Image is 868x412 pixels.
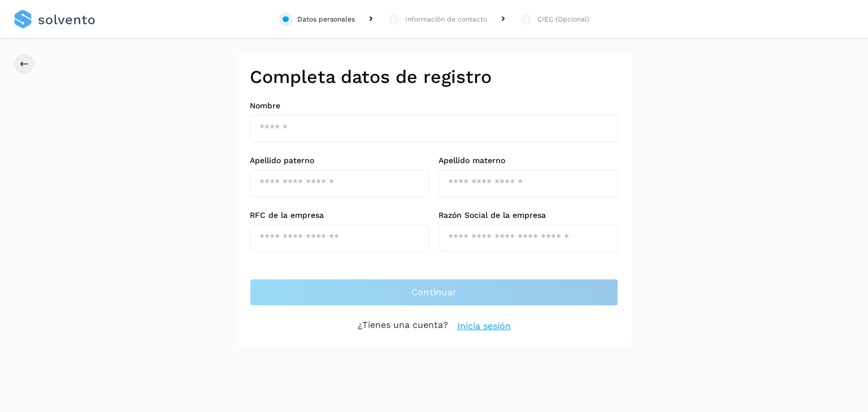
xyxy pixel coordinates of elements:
[439,156,618,165] label: Apellido materno
[297,14,355,24] div: Datos personales
[439,211,618,220] label: Razón Social de la empresa
[250,66,618,87] h2: Completa datos de registro
[250,101,618,111] label: Nombre
[537,14,589,24] div: CIEC (Opcional)
[411,286,457,299] span: Continuar
[405,14,487,24] div: Información de contacto
[250,211,429,220] label: RFC de la empresa
[250,156,429,165] label: Apellido paterno
[358,319,448,333] p: ¿Tienes una cuenta?
[457,319,511,333] a: Inicia sesión
[250,279,618,306] button: Continuar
